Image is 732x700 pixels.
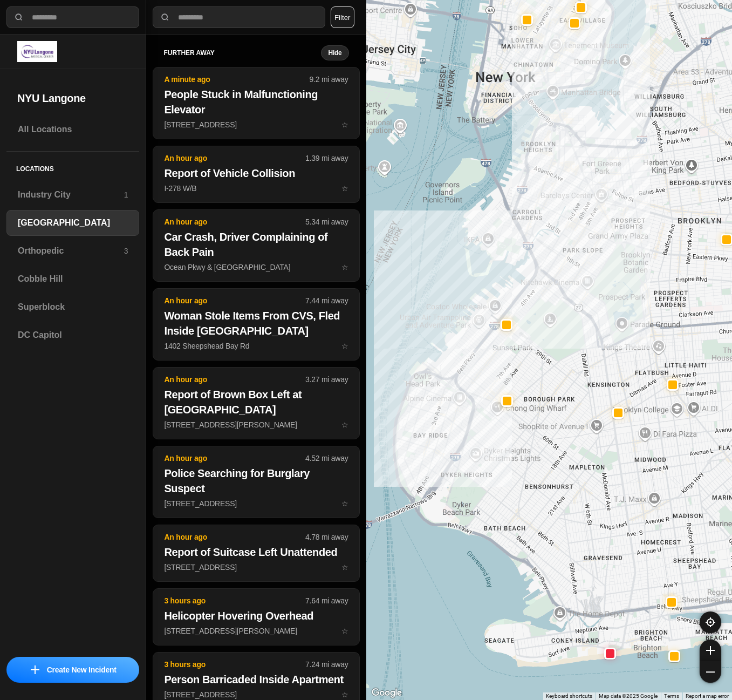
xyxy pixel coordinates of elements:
span: star [341,420,348,429]
button: iconCreate New Incident [6,657,139,683]
p: An hour ago [164,295,305,306]
a: An hour ago4.78 mi awayReport of Suitcase Left Unattended[STREET_ADDRESS]star [153,562,359,572]
img: Google [369,686,405,700]
h2: Helicopter Hovering Overhead [164,608,348,623]
button: An hour ago4.52 mi awayPolice Searching for Burglary Suspect[STREET_ADDRESS]star [153,446,359,518]
a: Terms [664,693,679,699]
p: 3 [124,246,128,256]
span: star [341,690,348,699]
p: [STREET_ADDRESS] [164,689,348,700]
h2: Report of Vehicle Collision [164,166,348,181]
a: Superblock [6,294,139,320]
h3: Cobble Hill [18,273,128,286]
p: 7.44 mi away [305,295,348,306]
h2: People Stuck in Malfunctioning Elevator [164,87,348,117]
a: Cobble Hill [6,266,139,292]
h3: Superblock [18,301,128,314]
h3: Orthopedic [18,244,124,257]
p: I-278 W/B [164,183,348,194]
a: Report a map error [686,693,729,699]
h5: Locations [6,152,139,182]
p: An hour ago [164,153,305,164]
h3: [GEOGRAPHIC_DATA] [18,216,128,229]
p: 7.64 mi away [305,595,348,606]
h2: Police Searching for Burglary Suspect [164,466,348,496]
button: Filter [331,6,354,28]
p: 1402 Sheepshead Bay Rd [164,341,348,351]
h2: Woman Stole Items From CVS, Fled Inside [GEOGRAPHIC_DATA] [164,308,348,338]
button: An hour ago5.34 mi awayCar Crash, Driver Complaining of Back PainOcean Pkwy & [GEOGRAPHIC_DATA]star [153,209,359,282]
small: Hide [328,49,341,57]
button: 3 hours ago7.64 mi awayHelicopter Hovering Overhead[STREET_ADDRESS][PERSON_NAME]star [153,588,359,645]
img: icon [31,665,39,674]
a: [GEOGRAPHIC_DATA] [6,210,139,236]
p: [STREET_ADDRESS][PERSON_NAME] [164,419,348,430]
p: [STREET_ADDRESS] [164,562,348,573]
a: A minute ago9.2 mi awayPeople Stuck in Malfunctioning Elevator[STREET_ADDRESS]star [153,120,359,129]
a: An hour ago7.44 mi awayWoman Stole Items From CVS, Fled Inside [GEOGRAPHIC_DATA]1402 Sheepshead B... [153,341,359,350]
p: 5.34 mi away [305,216,348,227]
p: An hour ago [164,374,305,385]
a: An hour ago5.34 mi awayCar Crash, Driver Complaining of Back PainOcean Pkwy & [GEOGRAPHIC_DATA]star [153,262,359,271]
h2: NYU Langone [17,91,128,106]
p: An hour ago [164,216,305,227]
p: [STREET_ADDRESS] [164,498,348,509]
button: An hour ago3.27 mi awayReport of Brown Box Left at [GEOGRAPHIC_DATA][STREET_ADDRESS][PERSON_NAME]... [153,367,359,439]
p: 1.39 mi away [305,153,348,164]
h3: All Locations [18,123,128,136]
a: All Locations [6,117,139,142]
a: An hour ago3.27 mi awayReport of Brown Box Left at [GEOGRAPHIC_DATA][STREET_ADDRESS][PERSON_NAME]... [153,420,359,429]
p: 3 hours ago [164,595,305,606]
img: zoom-in [706,646,715,655]
h2: Report of Brown Box Left at [GEOGRAPHIC_DATA] [164,387,348,417]
a: 3 hours ago7.64 mi awayHelicopter Hovering Overhead[STREET_ADDRESS][PERSON_NAME]star [153,626,359,635]
h3: Industry City [18,188,124,201]
p: 3.27 mi away [305,374,348,385]
p: [STREET_ADDRESS][PERSON_NAME] [164,626,348,636]
button: A minute ago9.2 mi awayPeople Stuck in Malfunctioning Elevator[STREET_ADDRESS]star [153,67,359,139]
h2: Car Crash, Driver Complaining of Back Pain [164,229,348,260]
span: star [341,627,348,635]
h3: DC Capitol [18,329,128,342]
p: 1 [124,189,128,200]
button: zoom-out [700,661,721,683]
button: Hide [321,45,348,60]
img: logo [17,41,57,62]
button: zoom-in [700,640,721,661]
a: An hour ago4.52 mi awayPolice Searching for Burglary Suspect[STREET_ADDRESS]star [153,499,359,508]
p: 7.24 mi away [305,659,348,670]
p: 9.2 mi away [310,74,348,85]
p: [STREET_ADDRESS] [164,119,348,130]
p: Ocean Pkwy & [GEOGRAPHIC_DATA] [164,262,348,273]
p: Create New Incident [47,664,117,675]
span: star [341,342,348,350]
span: star [341,563,348,572]
button: recenter [700,611,721,633]
a: Orthopedic3 [6,238,139,264]
img: search [13,12,24,23]
span: star [341,184,348,193]
h2: Person Barricaded Inside Apartment [164,672,348,687]
p: An hour ago [164,532,305,542]
p: 3 hours ago [164,659,305,670]
a: DC Capitol [6,322,139,348]
a: 3 hours ago7.24 mi awayPerson Barricaded Inside Apartment[STREET_ADDRESS]star [153,690,359,699]
p: 4.52 mi away [305,453,348,464]
h5: further away [163,49,321,57]
a: Open this area in Google Maps (opens a new window) [369,686,405,700]
span: star [341,120,348,129]
a: An hour ago1.39 mi awayReport of Vehicle CollisionI-278 W/Bstar [153,184,359,193]
button: Keyboard shortcuts [546,692,592,700]
span: star [341,499,348,508]
span: Map data ©2025 Google [599,693,658,699]
button: An hour ago7.44 mi awayWoman Stole Items From CVS, Fled Inside [GEOGRAPHIC_DATA]1402 Sheepshead B... [153,288,359,361]
img: search [160,12,170,23]
img: recenter [706,617,715,627]
span: star [341,263,348,271]
h2: Report of Suitcase Left Unattended [164,545,348,560]
img: zoom-out [706,668,715,676]
button: An hour ago1.39 mi awayReport of Vehicle CollisionI-278 W/Bstar [153,146,359,203]
button: An hour ago4.78 mi awayReport of Suitcase Left Unattended[STREET_ADDRESS]star [153,525,359,582]
p: A minute ago [164,74,309,85]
